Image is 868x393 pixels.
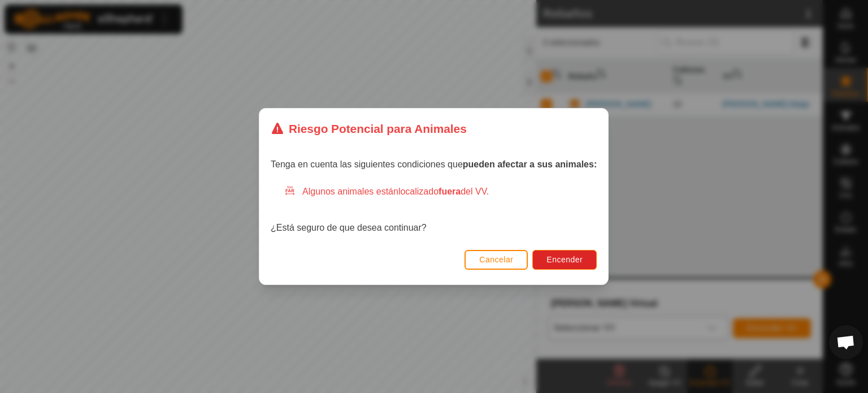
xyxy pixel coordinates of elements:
div: ¿Está seguro de que desea continuar? [271,185,597,235]
div: Algunos animales están [284,185,597,198]
span: Tenga en cuenta las siguientes condiciones que [271,159,597,169]
span: localizado del VV. [398,187,489,196]
div: Chat abierto [829,325,863,359]
span: Cancelar [480,255,514,264]
strong: pueden afectar a sus animales: [463,159,597,169]
button: Cancelar [465,250,528,270]
button: Encender [533,250,597,270]
span: Encender [547,255,583,264]
div: Riesgo Potencial para Animales [271,120,467,137]
strong: fuera [439,187,461,196]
